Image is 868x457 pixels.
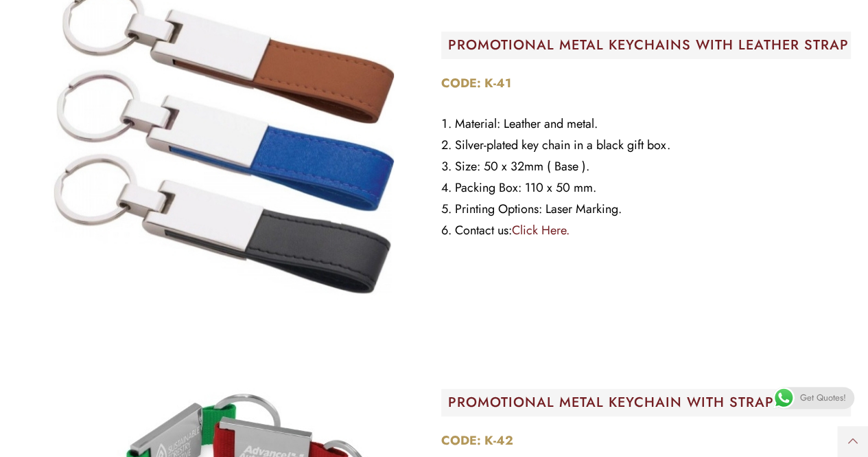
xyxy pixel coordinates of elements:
[448,396,852,410] h2: PROMOTIONAL METAL KEYCHAIN WITH STRAP​
[448,38,852,52] h2: PROMOTIONAL METAL KEYCHAINS WITH LEATHER STRAP​
[800,387,846,409] span: Get Quotes!
[441,199,852,220] li: Printing Options: Laser Marking.
[441,135,852,156] li: Silver-plated key chain in a black gift box.
[441,156,852,177] li: Size: 50 x 32 .
[441,220,852,241] li: Contact us:
[441,432,513,449] strong: CODE: K-42
[441,113,852,135] li: Material: Leather and metal.
[441,177,852,199] li: Packing Box: 110 x 50 mm.
[512,221,570,239] a: Click Here.
[524,157,586,175] span: mm ( Base )
[441,74,511,92] strong: CODE: K-41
